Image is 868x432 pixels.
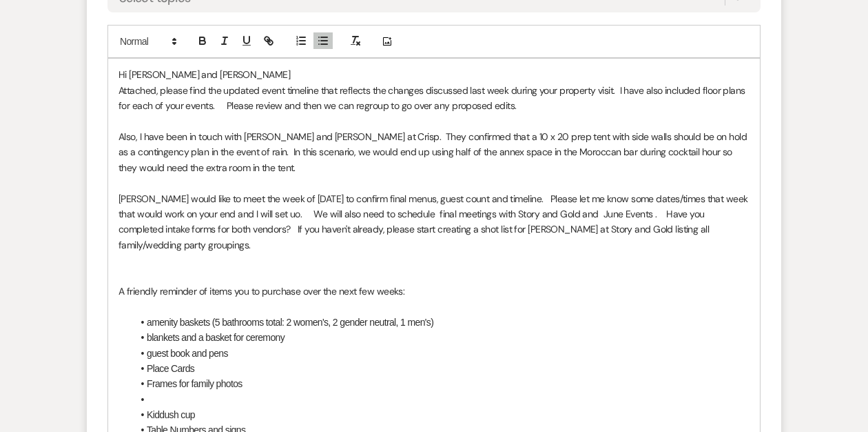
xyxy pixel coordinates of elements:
[118,191,750,253] p: [PERSON_NAME] would like to meet the week of [DATE] to confirm final menus, guest count and timel...
[132,315,750,330] li: amenity baskets (5 bathrooms total: 2 women's, 2 gender neutral, 1 men's)
[118,83,750,114] p: Attached, please find the updated event timeline that reflects the changes discussed last week du...
[118,67,750,82] p: Hi [PERSON_NAME] and [PERSON_NAME]
[132,376,750,391] li: Frames for family photos
[132,361,750,376] li: Place Cards
[118,284,750,299] p: A friendly reminder of items you to purchase over the next few weeks:
[132,346,750,361] li: guest book and pens
[132,330,750,345] li: blankets and a basket for ceremony
[132,407,750,422] li: Kiddush cup
[118,129,750,175] p: Also, I have been in touch with [PERSON_NAME] and [PERSON_NAME] at Crisp. They confirmed that a 1...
